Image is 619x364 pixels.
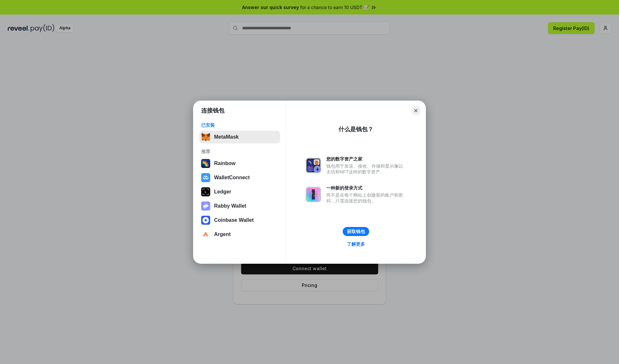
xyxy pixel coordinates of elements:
[201,159,210,168] img: svg+xml,%3Csvg%20width%3D%22120%22%20height%3D%22120%22%20viewBox%3D%220%200%20120%20120%22%20fil...
[201,202,210,211] img: svg+xml,%3Csvg%20xmlns%3D%22http%3A%2F%2Fwww.w3.org%2F2000%2Fsvg%22%20fill%3D%22none%22%20viewBox...
[199,157,280,170] button: Rainbow
[214,189,231,195] div: Ledger
[201,230,210,239] img: svg+xml,%3Csvg%20width%3D%2228%22%20height%3D%2228%22%20viewBox%3D%220%200%2028%2028%22%20fill%3D...
[326,185,406,191] div: 一种新的登录方式
[201,107,224,114] h1: 连接钱包
[326,156,406,162] div: 您的数字资产之家
[214,161,236,166] div: Rainbow
[343,240,369,248] a: 了解更多
[201,173,210,182] img: svg+xml,%3Csvg%20width%3D%2228%22%20height%3D%2228%22%20viewBox%3D%220%200%2028%2028%22%20fill%3D...
[199,131,280,143] button: MetaMask
[199,171,280,184] button: WalletConnect
[201,122,278,128] div: 已安装
[199,214,280,227] button: Coinbase Wallet
[214,203,246,209] div: Rabby Wallet
[306,187,321,202] img: svg+xml,%3Csvg%20xmlns%3D%22http%3A%2F%2Fwww.w3.org%2F2000%2Fsvg%22%20fill%3D%22none%22%20viewBox...
[347,229,365,234] div: 获取钱包
[201,216,210,225] img: svg+xml,%3Csvg%20width%3D%2228%22%20height%3D%2228%22%20viewBox%3D%220%200%2028%2028%22%20fill%3D...
[339,125,373,133] div: 什么是钱包？
[201,133,210,142] img: svg+xml,%3Csvg%20fill%3D%22none%22%20height%3D%2233%22%20viewBox%3D%220%200%2035%2033%22%20width%...
[201,149,278,154] div: 推荐
[347,241,365,247] div: 了解更多
[411,106,420,115] button: Close
[306,158,321,173] img: svg+xml,%3Csvg%20xmlns%3D%22http%3A%2F%2Fwww.w3.org%2F2000%2Fsvg%22%20fill%3D%22none%22%20viewBox...
[343,227,369,236] button: 获取钱包
[326,163,406,175] div: 钱包用于发送、接收、存储和显示像以太坊和NFT这样的数字资产。
[326,192,406,204] div: 而不是在每个网站上创建新的账户和密码，只需连接您的钱包。
[201,187,210,196] img: svg+xml,%3Csvg%20xmlns%3D%22http%3A%2F%2Fwww.w3.org%2F2000%2Fsvg%22%20width%3D%2228%22%20height%3...
[214,231,231,237] div: Argent
[199,228,280,241] button: Argent
[199,185,280,198] button: Ledger
[199,200,280,212] button: Rabby Wallet
[214,134,239,140] div: MetaMask
[214,175,250,181] div: WalletConnect
[214,217,254,223] div: Coinbase Wallet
